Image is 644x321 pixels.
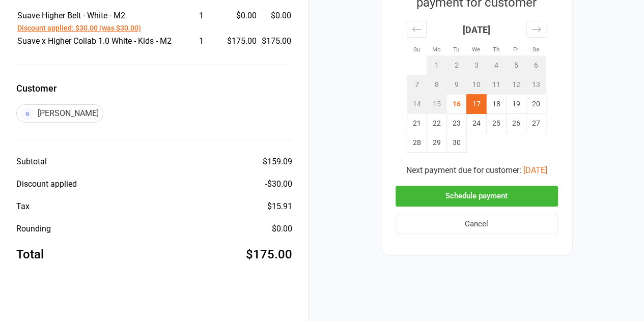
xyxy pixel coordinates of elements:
[506,114,526,133] td: Friday, September 26, 2025
[16,104,103,123] div: [PERSON_NAME]
[427,114,446,133] td: Monday, September 22, 2025
[526,56,546,75] td: Not available. Saturday, September 6, 2025
[17,11,125,20] span: Suave Higher Belt - White - M2
[265,178,292,190] div: - $30.00
[446,95,466,114] td: Tuesday, September 16, 2025
[533,46,539,53] small: Sa
[486,95,506,114] td: Thursday, September 18, 2025
[407,21,427,38] div: Move backward to switch to the previous month.
[407,75,427,95] td: Not available. Sunday, September 7, 2025
[396,186,558,207] button: Schedule payment
[246,245,292,264] div: $175.00
[261,10,291,34] td: $0.00
[432,46,441,53] small: Mo
[523,164,547,177] button: [DATE]
[466,114,486,133] td: Wednesday, September 24, 2025
[446,75,466,95] td: Not available. Tuesday, September 9, 2025
[407,133,427,153] td: Sunday, September 28, 2025
[446,56,466,75] td: Not available. Tuesday, September 2, 2025
[446,114,466,133] td: Tuesday, September 23, 2025
[506,95,526,114] td: Friday, September 19, 2025
[396,12,557,164] div: Calendar
[396,164,558,177] div: Next payment due for customer:
[17,36,172,46] span: Suave x Higher Collab 1.0 White - Kids - M2
[463,24,490,35] strong: [DATE]
[453,46,459,53] small: Tu
[16,200,30,213] div: Tax
[427,95,446,114] td: Not available. Monday, September 15, 2025
[263,156,292,168] div: $159.09
[466,75,486,95] td: Not available. Wednesday, September 10, 2025
[506,75,526,95] td: Not available. Friday, September 12, 2025
[466,56,486,75] td: Not available. Wednesday, September 3, 2025
[16,81,292,95] label: Customer
[407,95,427,114] td: Not available. Sunday, September 14, 2025
[486,75,506,95] td: Not available. Thursday, September 11, 2025
[272,223,292,235] div: $0.00
[396,214,558,235] button: Cancel
[261,35,291,47] td: $175.00
[178,35,225,47] div: 1
[486,114,506,133] td: Thursday, September 25, 2025
[446,133,466,153] td: Tuesday, September 30, 2025
[526,75,546,95] td: Not available. Saturday, September 13, 2025
[16,245,44,264] div: Total
[513,46,518,53] small: Fr
[427,133,446,153] td: Monday, September 29, 2025
[526,21,546,38] div: Move forward to switch to the next month.
[178,10,225,22] div: 1
[506,56,526,75] td: Not available. Friday, September 5, 2025
[267,200,292,213] div: $15.91
[526,95,546,114] td: Saturday, September 20, 2025
[407,114,427,133] td: Sunday, September 21, 2025
[226,10,257,22] div: $0.00
[526,114,546,133] td: Saturday, September 27, 2025
[16,156,47,168] div: Subtotal
[413,46,420,53] small: Su
[427,75,446,95] td: Not available. Monday, September 8, 2025
[486,56,506,75] td: Not available. Thursday, September 4, 2025
[427,56,446,75] td: Not available. Monday, September 1, 2025
[466,95,486,114] td: Selected. Wednesday, September 17, 2025
[472,46,480,53] small: We
[493,46,499,53] small: Th
[16,178,77,190] div: Discount applied
[17,23,141,34] button: Discount applied: $30.00 (was $30.00)
[226,35,257,47] div: $175.00
[16,223,51,235] div: Rounding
